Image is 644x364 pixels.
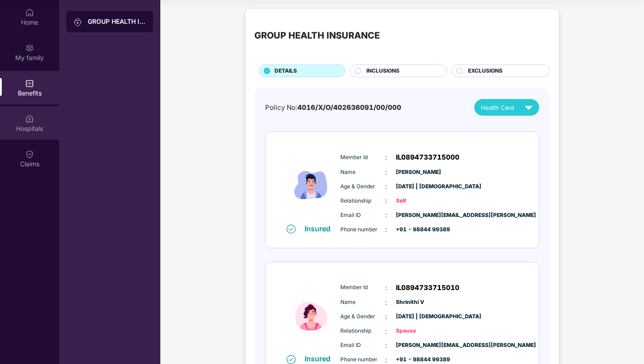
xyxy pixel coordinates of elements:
[366,67,399,75] span: INCLUSIONS
[305,224,336,233] div: Insured
[396,312,441,321] span: [DATE] | [DEMOGRAPHIC_DATA]
[396,355,441,364] span: +91 - 98844 99389
[275,67,297,75] span: DETAILS
[25,114,34,123] img: svg+xml;base64,PHN2ZyBpZD0iSG9zcGl0YWxzIiB4bWxucz0iaHR0cDovL3d3dy53My5vcmcvMjAwMC9zdmciIHdpZHRoPS...
[521,100,537,115] img: svg+xml;base64,PHN2ZyB4bWxucz0iaHR0cDovL3d3dy53My5vcmcvMjAwMC9zdmciIHZpZXdCb3g9IjAgMCAyNCAyNCIgd2...
[385,326,387,336] span: :
[287,225,296,234] img: svg+xml;base64,PHN2ZyB4bWxucz0iaHR0cDovL3d3dy53My5vcmcvMjAwMC9zdmciIHdpZHRoPSIxNiIgaGVpZ2h0PSIxNi...
[25,150,34,159] img: svg+xml;base64,PHN2ZyBpZD0iQ2xhaW0iIHhtbG5zPSJodHRwOi8vd3d3LnczLm9yZy8yMDAwL3N2ZyIgd2lkdGg9IjIwIi...
[396,298,441,307] span: Shrinithi V
[396,282,459,293] span: IL0894733715010
[396,152,459,163] span: IL0894733715000
[385,312,387,322] span: :
[265,102,401,113] div: Policy No:
[284,146,338,224] img: icon
[340,283,385,292] span: Member Id
[340,298,385,307] span: Name
[385,182,387,191] span: :
[474,99,539,116] button: Health Card
[396,225,441,234] span: +91 - 98844 99389
[396,197,441,205] span: Self
[287,355,296,364] img: svg+xml;base64,PHN2ZyB4bWxucz0iaHR0cDovL3d3dy53My5vcmcvMjAwMC9zdmciIHdpZHRoPSIxNiIgaGVpZ2h0PSIxNi...
[385,341,387,351] span: :
[396,341,441,350] span: [PERSON_NAME][EMAIL_ADDRESS][PERSON_NAME]
[284,277,338,354] img: icon
[385,152,387,162] span: :
[340,182,385,191] span: Age & Gender
[385,298,387,308] span: :
[73,17,82,26] img: svg+xml;base64,PHN2ZyB3aWR0aD0iMjAiIGhlaWdodD0iMjAiIHZpZXdCb3g9IjAgMCAyMCAyMCIgZmlsbD0ibm9uZSIgeG...
[385,225,387,234] span: :
[340,355,385,364] span: Phone number
[340,197,385,205] span: Relationship
[25,79,34,88] img: svg+xml;base64,PHN2ZyBpZD0iQmVuZWZpdHMiIHhtbG5zPSJodHRwOi8vd3d3LnczLm9yZy8yMDAwL3N2ZyIgd2lkdGg9Ij...
[385,283,387,293] span: :
[25,43,34,52] img: svg+xml;base64,PHN2ZyB3aWR0aD0iMjAiIGhlaWdodD0iMjAiIHZpZXdCb3g9IjAgMCAyMCAyMCIgZmlsbD0ibm9uZSIgeG...
[385,196,387,206] span: :
[340,211,385,220] span: Email ID
[88,17,146,26] div: GROUP HEALTH INSURANCE
[340,312,385,321] span: Age & Gender
[305,354,336,363] div: Insured
[396,182,441,191] span: [DATE] | [DEMOGRAPHIC_DATA]
[481,103,514,112] span: Health Card
[25,8,34,17] img: svg+xml;base64,PHN2ZyBpZD0iSG9tZSIgeG1sbnM9Imh0dHA6Ly93d3cudzMub3JnLzIwMDAvc3ZnIiB3aWR0aD0iMjAiIG...
[396,211,441,220] span: [PERSON_NAME][EMAIL_ADDRESS][PERSON_NAME]
[468,67,502,75] span: EXCLUSIONS
[254,29,380,43] div: GROUP HEALTH INSURANCE
[385,167,387,177] span: :
[385,210,387,220] span: :
[340,168,385,177] span: Name
[396,168,441,177] span: [PERSON_NAME]
[340,153,385,162] span: Member Id
[396,327,441,335] span: Spouse
[340,327,385,335] span: Relationship
[340,341,385,350] span: Email ID
[340,225,385,234] span: Phone number
[297,103,401,112] span: 4016/X/O/402636091/00/000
